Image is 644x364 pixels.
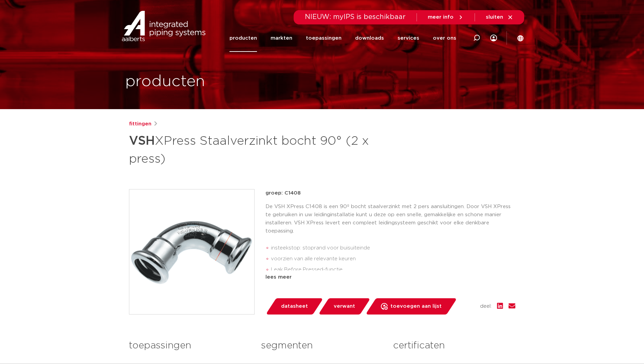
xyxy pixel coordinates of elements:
[398,24,419,52] a: services
[271,24,292,52] a: markten
[265,298,323,315] a: datasheet
[271,243,515,254] li: insteekstop: stoprand voor buisuiteinde
[306,24,342,52] a: toepassingen
[229,24,257,52] a: producten
[486,14,513,20] a: sluiten
[334,301,355,312] span: verwant
[490,24,497,52] div: my IPS
[318,298,370,315] a: verwant
[265,189,515,197] p: groep: C1408
[129,339,251,352] h3: toepassingen
[265,203,515,235] p: De VSH XPress C1408 is een 90º bocht staalverzinkt met 2 pers aansluitingen. Door VSH XPress te g...
[433,24,456,52] a: over ons
[129,131,384,167] h1: XPress Staalverzinkt bocht 90° (2 x press)
[281,301,308,312] span: datasheet
[480,302,492,310] span: deel:
[271,264,515,275] li: Leak Before Pressed-functie
[129,189,254,314] img: Product Image for VSH XPress Staalverzinkt bocht 90° (2 x press)
[129,120,151,128] a: fittingen
[355,24,384,52] a: downloads
[261,339,383,352] h3: segmenten
[486,15,503,20] span: sluiten
[428,15,454,20] span: meer info
[393,339,515,352] h3: certificaten
[125,71,205,93] h1: producten
[229,24,456,52] nav: Menu
[428,14,464,20] a: meer info
[265,273,515,281] div: lees meer
[129,135,155,147] strong: VSH
[305,14,406,20] span: NIEUW: myIPS is beschikbaar
[390,301,442,312] span: toevoegen aan lijst
[271,254,515,264] li: voorzien van alle relevante keuren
